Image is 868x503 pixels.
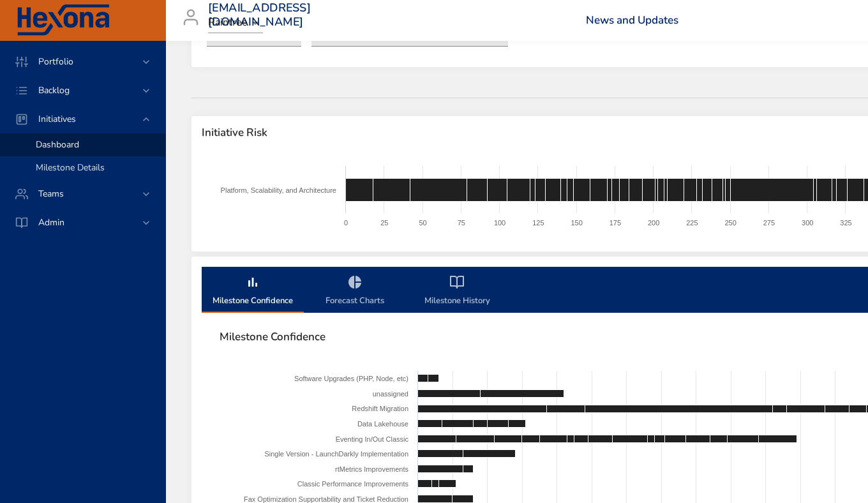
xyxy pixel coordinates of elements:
[311,274,398,308] span: Forecast Charts
[297,480,409,488] text: Classic Performance Improvements
[209,274,296,308] span: Milestone Confidence
[373,390,408,398] text: unassigned
[336,435,409,443] text: Eventing In/Out Classic
[335,465,408,473] text: rtMetrics Improvements
[221,186,336,194] text: Platform, Scalability, and Architecture
[36,161,105,174] span: Milestone Details
[840,219,851,227] text: 325
[264,450,408,458] text: Single Version - LaunchDarkly Implementation
[419,219,426,227] text: 50
[294,375,408,382] text: Software Upgrades (PHP, Node, etc)
[763,219,775,227] text: 275
[352,405,408,412] text: Redshift Migration
[344,219,348,227] text: 0
[380,219,388,227] text: 25
[208,13,263,33] div: Raintree
[28,216,75,229] span: Admin
[571,219,582,227] text: 150
[802,219,813,227] text: 300
[244,495,408,503] text: Fax Optimization Supportability and Ticket Reduction
[208,1,311,29] h3: [EMAIL_ADDRESS][DOMAIN_NAME]
[36,139,79,151] span: Dashboard
[648,219,659,227] text: 200
[28,56,84,68] span: Portfolio
[357,420,408,428] text: Data Lakehouse
[686,219,698,227] text: 225
[724,219,736,227] text: 250
[610,219,621,227] text: 175
[15,4,111,36] img: Hexona
[28,113,86,125] span: Initiatives
[458,219,465,227] text: 75
[28,84,80,96] span: Backlog
[414,274,500,308] span: Milestone History
[494,219,505,227] text: 100
[586,13,678,27] a: News and Updates
[28,188,74,200] span: Teams
[532,219,544,227] text: 125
